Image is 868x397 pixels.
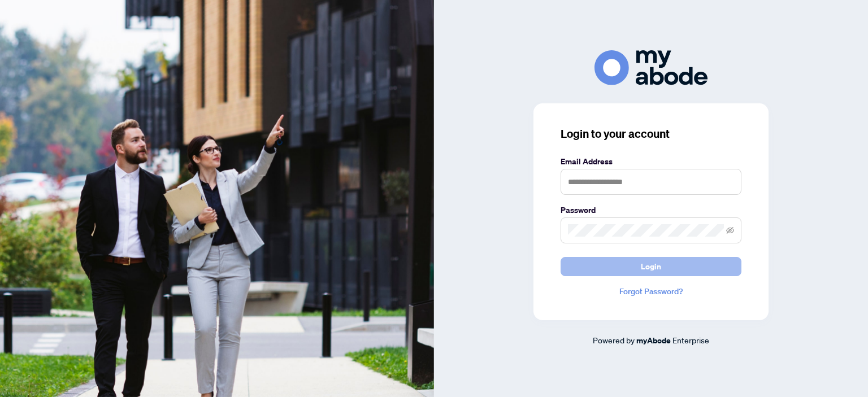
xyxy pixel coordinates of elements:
[726,226,734,234] span: eye-invisible
[561,126,741,142] h3: Login to your account
[593,335,635,345] span: Powered by
[594,50,708,85] img: ma-logo
[561,155,741,168] label: Email Address
[561,257,741,276] button: Login
[636,334,671,347] a: myAbode
[561,204,741,216] label: Password
[641,258,661,276] span: Login
[672,335,709,345] span: Enterprise
[561,285,741,298] a: Forgot Password?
